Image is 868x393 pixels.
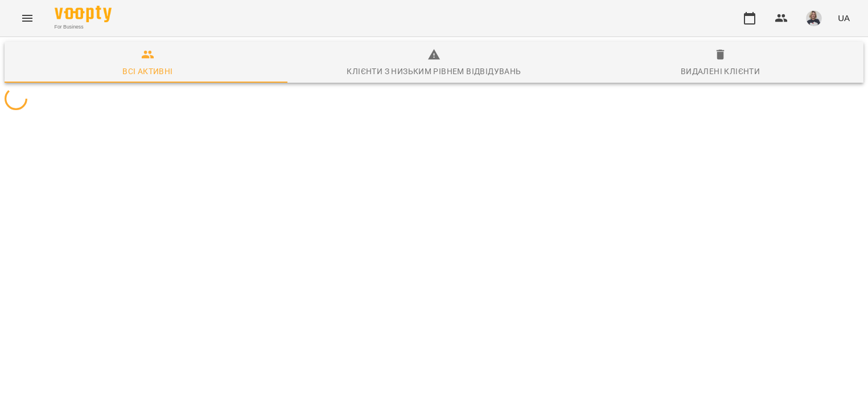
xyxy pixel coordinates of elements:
[833,7,854,29] button: UA
[55,23,112,31] span: For Business
[806,10,822,26] img: 60ff81f660890b5dd62a0e88b2ac9d82.jpg
[55,6,112,22] img: Voopty Logo
[838,12,850,24] span: UA
[347,64,521,78] div: Клієнти з низьким рівнем відвідувань
[14,5,41,32] button: Menu
[681,64,760,78] div: Видалені клієнти
[122,64,172,78] div: Всі активні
